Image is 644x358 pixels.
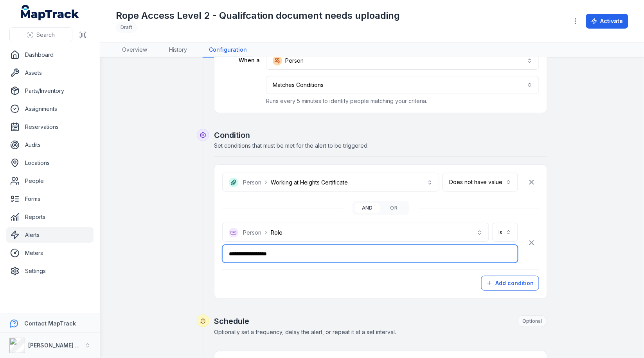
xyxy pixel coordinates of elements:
[266,97,539,105] p: Runs every 5 minutes to identify people matching your criteria.
[222,223,489,242] button: PersonRole
[266,76,539,94] button: Matches Conditions
[203,43,253,58] a: Configuration
[518,315,547,327] div: Optional
[6,263,94,279] a: Settings
[6,209,94,225] a: Reports
[214,315,547,327] h2: Schedule
[9,27,72,42] button: Search
[163,43,193,58] a: History
[6,65,94,81] a: Assets
[116,43,153,58] a: Overview
[214,329,396,335] span: Optionally set a frequency, delay the alert, or repeat it at a set interval.
[6,245,94,261] a: Meters
[36,31,55,39] span: Search
[6,83,94,99] a: Parts/Inventory
[481,276,539,291] button: Add condition
[381,203,407,213] button: or
[355,203,380,213] button: and
[443,173,518,192] button: Does not have value
[266,51,539,70] button: Person
[116,9,400,22] h1: Rope Access Level 2 - Qualifcation document needs uploading
[21,5,79,20] a: MapTrack
[6,173,94,189] a: People
[6,227,94,243] a: Alerts
[6,47,94,63] a: Dashboard
[214,130,547,141] h2: Condition
[28,342,129,349] strong: [PERSON_NAME] Asset Maintenance
[116,22,137,33] div: Draft
[214,142,369,149] span: Set conditions that must be met for the alert to be triggered.
[6,155,94,171] a: Locations
[222,173,439,192] button: PersonWorking at Heights Certificate
[492,223,518,242] button: Is
[586,14,628,29] button: Activate
[222,56,260,64] label: When a
[6,191,94,207] a: Forms
[6,137,94,153] a: Audits
[24,320,76,327] strong: Contact MapTrack
[6,119,94,135] a: Reservations
[6,101,94,117] a: Assignments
